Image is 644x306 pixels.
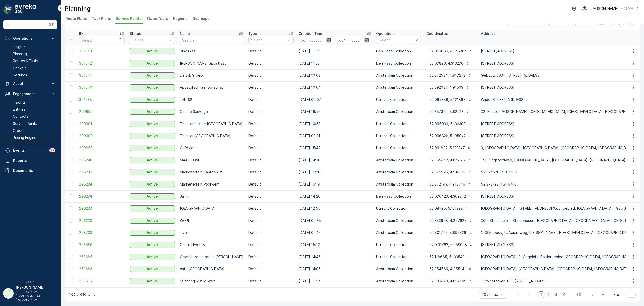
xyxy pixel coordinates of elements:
p: Default [248,121,294,126]
a: 301543 [79,49,125,54]
button: Active [130,242,175,248]
div: Toggle Row Selected [69,110,73,114]
div: Toggle Row Selected [69,61,73,65]
p: Active [147,145,158,150]
p: Amsterdam Collection [376,266,421,271]
p: Planning [65,5,91,13]
a: Insights [11,99,57,106]
p: Utrecht Collection [376,242,421,247]
p: Select [132,38,167,43]
p: 52.374576, 4.914619 [429,170,466,175]
button: Operations [3,33,57,43]
p: Active [147,254,158,259]
td: [DATE] 14:45 [296,251,374,263]
button: 52.079762, 5.058098 [426,241,476,249]
td: [DATE] 10:53 [296,118,374,130]
p: Amsterdam Collection [376,85,421,90]
a: 301542 [79,61,125,66]
p: Active [147,73,158,78]
p: [PERSON_NAME][EMAIL_ADDRESS][DOMAIN_NAME] [16,290,53,302]
a: Entities [11,106,57,113]
button: Active [130,145,175,151]
a: 299990 [79,133,125,138]
a: 296234 [79,194,125,199]
p: Documents [13,168,55,173]
button: Active [130,254,175,260]
p: Active [147,279,158,284]
p: Active [147,206,158,211]
p: Default [248,206,294,211]
td: [DATE] 09:11 [296,130,374,142]
p: Default [248,97,294,102]
span: 301540 [79,85,125,90]
p: Name [180,31,190,36]
p: Amsterdam Collection [376,279,421,284]
p: Default [248,182,294,187]
a: 253683 [79,266,125,271]
p: 52.118665, 5.133542 [429,254,464,259]
p: Insights [13,44,26,49]
p: Central Events [180,242,243,247]
button: Active [130,133,175,139]
p: Theaterhuis de [GEOGRAPHIC_DATA] [180,121,243,126]
button: 52.374576, 4.914619 [426,168,475,176]
p: 52.343668, 4.857927 [429,218,466,223]
td: [DATE] 14:06 [296,263,374,275]
p: Reports [13,158,55,163]
p: Insights [13,100,26,105]
p: Coordinates [426,31,448,36]
p: Active [147,266,158,271]
p: Amsterdam Collection [376,230,421,235]
p: Planning [13,51,27,56]
button: 52.07826, 4.313276 [426,59,472,67]
p: Events [13,148,46,153]
a: 296238 [79,182,125,187]
p: 52.08725, 5.121398 [429,206,463,211]
a: Orders [11,127,57,134]
input: dd/mm/yyyy [337,36,371,44]
p: De Eijk Groep [180,73,243,78]
p: - [334,37,336,43]
img: logo [3,4,13,14]
button: 52.343668, 4.857927 [426,217,475,225]
p: Loft 88 [180,97,243,102]
p: 52.385442, 4.842512 [429,158,466,163]
p: Operations [376,31,395,36]
a: 253686 [79,242,125,247]
p: Active [147,109,158,114]
p: Default [248,170,294,175]
div: Toggle Row Selected [69,49,73,53]
p: Default [248,218,294,223]
td: [DATE] 12:55 [296,202,374,215]
p: Utrecht Collection [376,254,421,259]
span: 4 [561,291,568,298]
p: Jamin [180,194,243,199]
p: ID [79,31,83,36]
p: 52.401725, 4.895426 [429,230,466,235]
span: 33 [574,291,583,298]
a: 301541 [79,73,125,78]
p: 52.372193, 4.916746 [429,182,465,187]
button: 52.095936, 5.136399 [426,120,475,128]
p: 52.399429, 4.892409 [429,279,466,284]
p: Active [147,218,158,223]
span: Static Tours [146,16,168,21]
td: [DATE] 15:12 [296,239,374,251]
p: 52.095936, 5.136399 [429,121,466,126]
p: Default [248,266,294,271]
p: MAAS - GVB [180,158,243,163]
div: Toggle Row Selected [69,279,73,283]
div: Toggle Row Selected [69,255,73,259]
p: [PERSON_NAME] [16,285,53,290]
button: Active [130,157,175,163]
p: Pricing Engine [13,135,36,140]
p: Default [248,145,294,150]
p: Active [147,49,158,54]
p: cafe [GEOGRAPHIC_DATA] [180,266,243,271]
button: 52.399429, 4.892409 [426,277,475,285]
p: Active [147,158,158,163]
p: Amsterdam Collection [376,158,421,163]
a: Routes & Tasks [11,57,57,65]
